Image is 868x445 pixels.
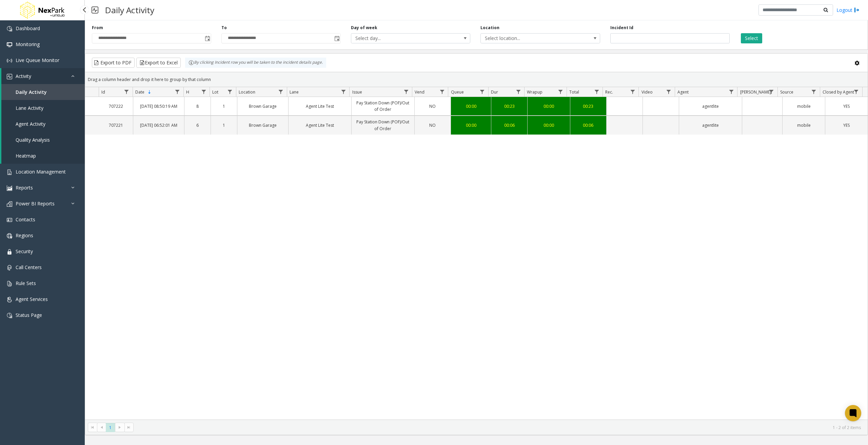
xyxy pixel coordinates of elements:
[16,41,40,47] span: Monitoring
[147,89,152,95] span: Sortable
[7,297,12,302] img: 'icon'
[455,122,487,128] a: 00:00
[683,103,738,109] a: agentlite
[221,25,227,31] label: To
[437,87,447,96] a: Vend Filter Menu
[103,103,129,109] a: 707222
[7,185,12,191] img: 'icon'
[740,89,771,95] span: [PERSON_NAME]
[843,122,850,128] span: YES
[455,103,487,109] a: 00:00
[787,103,821,109] a: mobile
[16,248,33,255] span: Security
[203,34,211,43] span: Toggle popup
[290,89,299,95] span: Lane
[122,87,131,96] a: Id Filter Menu
[7,249,12,255] img: 'icon'
[293,122,347,128] a: Agent Lite Test
[1,84,85,100] a: Daily Activity
[574,103,602,109] a: 00:23
[189,103,206,109] a: 8
[683,122,738,128] a: agentlite
[16,296,48,302] span: Agent Services
[480,25,499,31] label: Location
[16,137,50,143] span: Quality Analysis
[1,148,85,164] a: Heatmap
[16,200,55,207] span: Power BI Reports
[16,280,36,286] span: Rule Sets
[741,33,762,43] button: Select
[351,34,446,43] span: Select day...
[429,122,436,128] span: NO
[514,87,523,96] a: Dur Filter Menu
[429,103,436,109] span: NO
[7,281,12,286] img: 'icon'
[415,89,425,95] span: Vend
[212,89,218,95] span: Lot
[356,100,410,113] a: Pay Station Down (POF)/Out of Order
[16,121,45,127] span: Agent Activity
[101,89,105,95] span: Id
[333,34,340,43] span: Toggle popup
[852,87,861,96] a: Closed by Agent Filter Menu
[495,103,523,109] a: 00:23
[339,87,348,96] a: Lane Filter Menu
[189,60,194,65] img: infoIcon.svg
[574,122,602,128] a: 00:06
[478,87,487,96] a: Queue Filter Menu
[215,122,233,128] a: 1
[7,265,12,270] img: 'icon'
[16,232,33,239] span: Regions
[136,58,181,68] button: Export to Excel
[569,89,579,95] span: Total
[241,103,284,109] a: Brown Garage
[16,168,66,175] span: Location Management
[135,89,144,95] span: Date
[767,87,776,96] a: Parker Filter Menu
[137,122,180,128] a: [DATE] 06:52:01 AM
[419,103,447,109] a: NO
[823,89,854,95] span: Closed by Agent
[836,6,860,14] a: Logout
[215,103,233,109] a: 1
[102,2,158,18] h3: Daily Activity
[1,116,85,132] a: Agent Activity
[293,103,347,109] a: Agent Lite Test
[7,42,12,47] img: 'icon'
[16,25,40,32] span: Dashboard
[7,169,12,175] img: 'icon'
[419,122,447,128] a: NO
[495,122,523,128] a: 00:06
[16,216,35,223] span: Contacts
[16,153,36,159] span: Heatmap
[186,89,189,95] span: H
[1,68,85,84] a: Activity
[592,87,601,96] a: Total Filter Menu
[103,122,129,128] a: 707221
[92,58,135,68] button: Export to PDF
[527,89,542,95] span: Wrapup
[85,74,868,85] div: Drag a column header and drop it here to group by that column
[829,122,864,128] a: YES
[532,103,566,109] a: 00:00
[16,264,42,270] span: Call Centers
[605,89,613,95] span: Rec.
[239,89,255,95] span: Location
[173,87,182,96] a: Date Filter Menu
[7,233,12,239] img: 'icon'
[7,201,12,207] img: 'icon'
[352,89,362,95] span: Issue
[532,122,566,128] a: 00:00
[401,87,411,96] a: Issue Filter Menu
[199,87,208,96] a: H Filter Menu
[491,89,498,95] span: Dur
[809,87,818,96] a: Source Filter Menu
[556,87,565,96] a: Wrapup Filter Menu
[481,34,576,43] span: Select location...
[664,87,673,96] a: Video Filter Menu
[16,57,59,63] span: Live Queue Monitor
